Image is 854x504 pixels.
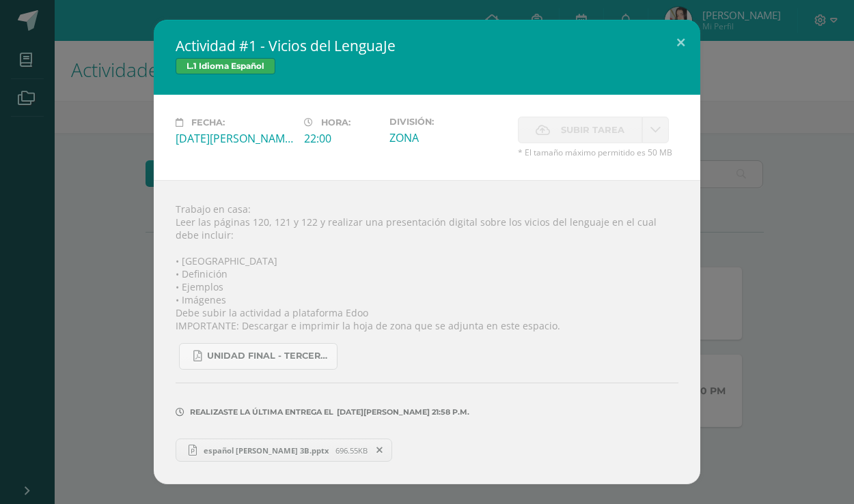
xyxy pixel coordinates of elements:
[642,117,669,143] a: La fecha de entrega ha expirado
[304,131,378,146] div: 22:00
[154,180,700,484] div: Trabajo en casa: Leer las páginas 120, 121 y 122 y realizar una presentación digital sobre los vi...
[321,117,350,128] span: Hora:
[190,407,333,417] span: Realizaste la última entrega el
[661,20,700,66] button: Close (Esc)
[389,117,507,127] label: División:
[368,443,391,458] span: Remover entrega
[179,343,338,370] a: UNIDAD FINAL - TERCERO BASICO A-B-C.pdf
[518,147,678,158] span: * El tamaño máximo permitido es 50 MB
[176,439,392,462] a: español [PERSON_NAME] 3B.pptx 696.55KB
[335,445,368,456] span: 696.55KB
[389,130,507,145] div: ZONA
[176,58,275,74] span: L.1 Idioma Español
[191,117,225,128] span: Fecha:
[176,131,293,146] div: [DATE][PERSON_NAME]
[176,36,678,55] h2: Actividad #1 - Vicios del LenguaJe
[197,445,335,456] span: español [PERSON_NAME] 3B.pptx
[561,117,624,143] span: Subir tarea
[518,117,642,143] label: La fecha de entrega ha expirado
[207,351,330,361] span: UNIDAD FINAL - TERCERO BASICO A-B-C.pdf
[333,412,469,413] span: [DATE][PERSON_NAME] 21:58 p.m.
